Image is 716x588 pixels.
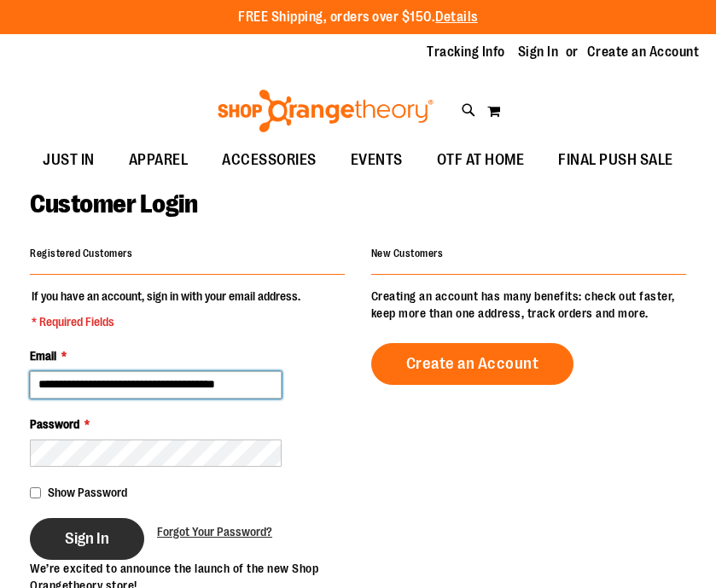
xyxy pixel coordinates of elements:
[518,43,559,61] a: Sign In
[26,141,112,180] a: JUST IN
[587,43,700,61] a: Create an Account
[371,343,574,385] a: Create an Account
[30,189,197,218] span: Customer Login
[157,523,272,540] a: Forgot Your Password?
[129,141,189,179] span: APPAREL
[30,518,144,560] button: Sign In
[32,313,300,330] span: * Required Fields
[558,141,673,179] span: FINAL PUSH SALE
[334,141,420,180] a: EVENTS
[43,141,95,179] span: JUST IN
[30,417,79,431] span: Password
[65,529,109,548] span: Sign In
[541,141,690,180] a: FINAL PUSH SALE
[48,486,127,499] span: Show Password
[30,288,302,330] legend: If you have an account, sign in with your email address.
[371,288,686,322] p: Creating an account has many benefits: check out faster, keep more than one address, track orders...
[157,525,272,539] span: Forgot Your Password?
[406,354,539,373] span: Create an Account
[205,141,334,180] a: ACCESSORIES
[215,90,436,132] img: Shop Orangetheory
[222,141,317,179] span: ACCESSORIES
[371,247,444,259] strong: New Customers
[30,247,132,259] strong: Registered Customers
[351,141,403,179] span: EVENTS
[437,141,525,179] span: OTF AT HOME
[420,141,542,180] a: OTF AT HOME
[238,8,478,27] p: FREE Shipping, orders over $150.
[427,43,505,61] a: Tracking Info
[435,9,478,25] a: Details
[112,141,206,180] a: APPAREL
[30,349,56,363] span: Email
